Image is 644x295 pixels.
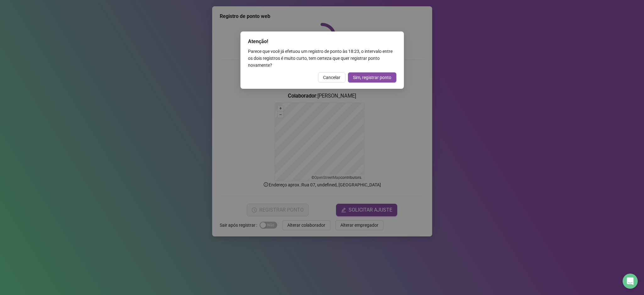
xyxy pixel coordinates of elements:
button: Sim, registrar ponto [348,72,396,82]
span: Cancelar [323,74,340,81]
div: Parece que você já efetuou um registro de ponto às 18:23 , o intervalo entre os dois registros é ... [248,48,396,69]
div: Atenção! [248,38,396,45]
div: Open Intercom Messenger [623,274,638,289]
button: Cancelar [318,72,345,82]
span: Sim, registrar ponto [353,74,391,81]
